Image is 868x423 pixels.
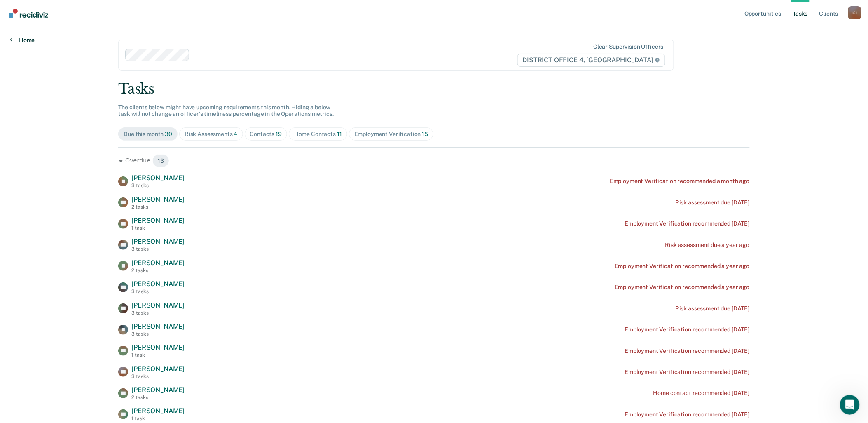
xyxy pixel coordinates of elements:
[131,395,185,400] div: 2 tasks
[615,263,750,270] div: Employment Verification recommended a year ago
[625,326,750,333] div: Employment Verification recommended [DATE]
[131,343,185,351] span: [PERSON_NAME]
[118,104,334,117] span: The clients below might have upcoming requirements this month. Hiding a below task will not chang...
[152,154,169,167] span: 13
[185,131,238,138] div: Risk Assessments
[131,352,185,358] div: 1 task
[625,348,750,355] div: Employment Verification recommended [DATE]
[354,131,428,138] div: Employment Verification
[118,154,749,167] div: Overdue 13
[675,305,749,312] div: Risk assessment due [DATE]
[131,322,185,330] span: [PERSON_NAME]
[131,386,185,394] span: [PERSON_NAME]
[131,268,185,273] div: 2 tasks
[675,199,749,206] div: Risk assessment due [DATE]
[131,331,185,337] div: 3 tasks
[653,390,750,397] div: Home contact recommended [DATE]
[131,416,185,421] div: 1 task
[10,36,35,44] a: Home
[131,216,185,224] span: [PERSON_NAME]
[131,280,185,288] span: [PERSON_NAME]
[131,301,185,309] span: [PERSON_NAME]
[118,80,749,97] div: Tasks
[131,310,185,316] div: 3 tasks
[848,6,861,19] button: Profile dropdown button
[610,178,749,185] div: Employment Verification recommended a month ago
[9,9,48,18] img: Recidiviz
[131,407,185,415] span: [PERSON_NAME]
[124,131,172,138] div: Due this month
[131,246,185,252] div: 3 tasks
[131,204,185,210] div: 2 tasks
[665,242,750,249] div: Risk assessment due a year ago
[276,131,282,137] span: 19
[593,43,663,50] div: Clear supervision officers
[131,259,185,267] span: [PERSON_NAME]
[615,284,750,291] div: Employment Verification recommended a year ago
[131,365,185,373] span: [PERSON_NAME]
[131,225,185,231] div: 1 task
[131,183,185,188] div: 3 tasks
[625,220,750,227] div: Employment Verification recommended [DATE]
[131,289,185,294] div: 3 tasks
[517,54,665,67] span: DISTRICT OFFICE 4, [GEOGRAPHIC_DATA]
[131,374,185,379] div: 3 tasks
[294,131,342,138] div: Home Contacts
[840,395,860,415] iframe: Intercom live chat
[422,131,428,137] span: 15
[234,131,238,137] span: 4
[131,237,185,245] span: [PERSON_NAME]
[337,131,342,137] span: 11
[131,174,185,182] span: [PERSON_NAME]
[165,131,172,137] span: 30
[625,369,750,376] div: Employment Verification recommended [DATE]
[848,6,861,19] div: K J
[250,131,282,138] div: Contacts
[131,195,185,203] span: [PERSON_NAME]
[625,411,750,418] div: Employment Verification recommended [DATE]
